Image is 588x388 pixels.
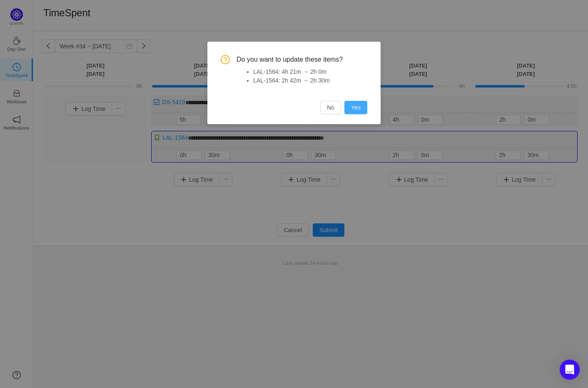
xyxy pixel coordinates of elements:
li: LAL-1564: 2h 42m → 2h 30m [253,76,367,85]
button: Yes [344,101,367,114]
div: Open Intercom Messenger [560,360,580,380]
li: LAL-1564: 4h 21m → 2h 0m [253,68,367,76]
span: Do you want to update these items? [237,55,367,64]
i: icon: question-circle [221,55,230,64]
button: No [320,101,341,114]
